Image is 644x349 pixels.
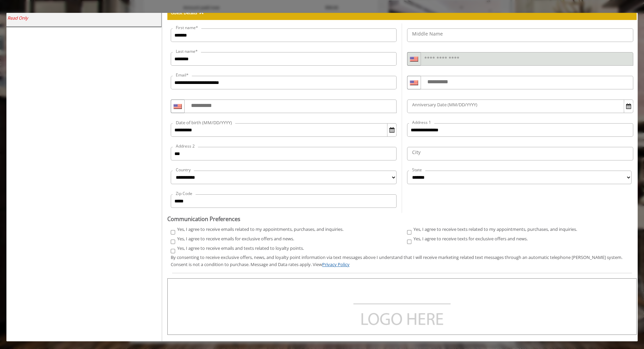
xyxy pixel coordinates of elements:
label: Yes, I agree to receive emails and texts related to loyalty points. [177,245,304,252]
b: Guest Details [171,9,197,16]
label: Address 2 [172,143,198,149]
label: First name* [172,24,201,31]
input: Last name [171,52,397,66]
iframe: To enrich screen reader interactions, please activate Accessibility in Grammarly extension settings [167,278,637,335]
input: DOB [171,123,397,137]
label: City [409,149,424,156]
label: Country [172,167,194,173]
label: Yes, I agree to receive texts related to my appointments, purchases, and inquiries. [413,226,577,233]
label: Date of birth (MM/DD/YYYY) [172,119,235,126]
input: First name [171,28,397,42]
label: Email* [172,72,192,78]
label: Address 1 [409,119,434,126]
input: Middle Name [407,28,633,42]
input: Email [171,76,397,89]
input: City [407,147,633,160]
div: Country [407,76,421,89]
input: Address1 [407,123,633,137]
span: Hide [199,9,204,16]
input: Address2 [171,147,397,160]
input: ZipCode [171,194,397,208]
label: Last name* [172,48,201,54]
span: Read Only [7,15,28,21]
label: Yes, I agree to receive emails for exclusive offers and news. [177,235,294,242]
button: Open Calendar [387,126,396,135]
input: Anniversary Date [407,100,633,113]
b: Communication Preferences [167,215,240,223]
label: Anniversary Date (MM/DD/YYYY) [409,101,481,108]
label: Middle Name [409,30,446,38]
label: Zip Code [172,190,196,197]
div: Country [171,100,184,113]
div: By consenting to receive exclusive offers, news, and loyalty point information via text messages ... [171,254,633,268]
div: Guest Details Hide [167,6,637,20]
button: Open Calendar [624,102,633,111]
label: Yes, I agree to receive texts for exclusive offers and news. [413,235,528,242]
div: Country [407,52,421,66]
label: State [409,167,425,173]
label: Yes, I agree to receive emails related to my appointments, purchases, and inquiries. [177,226,343,233]
a: Privacy Policy [322,261,350,267]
